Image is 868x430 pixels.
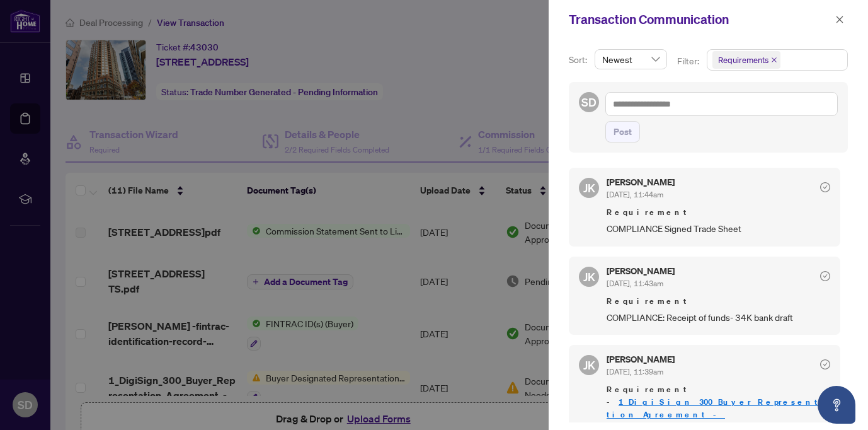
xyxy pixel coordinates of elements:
[835,15,844,24] span: close
[607,295,830,308] span: Requirement
[569,53,590,67] p: Sort:
[569,10,831,29] div: Transaction Communication
[771,57,777,63] span: close
[607,355,675,364] h5: [PERSON_NAME]
[607,267,675,276] h5: [PERSON_NAME]
[583,179,595,197] span: JK
[607,310,830,325] span: COMPLIANCE: Receipt of funds- 34K bank draft
[820,182,830,192] span: check-circle
[607,190,663,199] span: [DATE], 11:44am
[607,178,675,187] h5: [PERSON_NAME]
[818,386,855,424] button: Open asap
[607,206,830,219] span: Requirement
[581,93,597,111] span: SD
[605,121,640,142] button: Post
[718,54,768,66] span: Requirements
[712,51,780,69] span: Requirements
[820,271,830,281] span: check-circle
[583,268,595,286] span: JK
[677,54,701,68] p: Filter:
[583,356,595,374] span: JK
[607,367,663,376] span: [DATE], 11:39am
[607,279,663,288] span: [DATE], 11:43am
[820,359,830,369] span: check-circle
[607,221,830,236] span: COMPLIANCE Signed Trade Sheet
[602,50,660,69] span: Newest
